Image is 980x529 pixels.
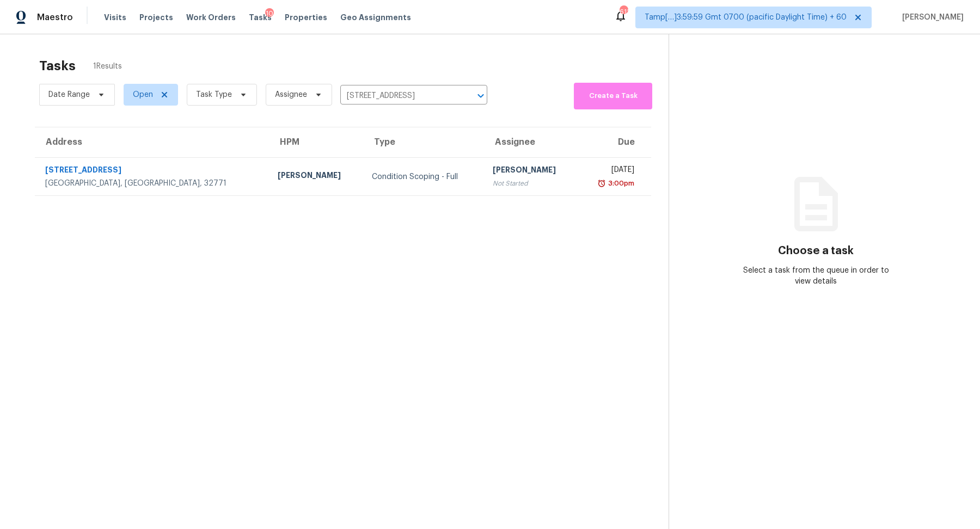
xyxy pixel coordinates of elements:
span: Tasks [249,14,272,21]
span: Properties [285,12,327,23]
th: Assignee [484,127,578,158]
div: Condition Scoping - Full [372,171,475,182]
span: Date Range [48,89,90,100]
div: Select a task from the queue in order to view details [743,265,890,287]
span: Maestro [37,12,73,23]
th: HPM [269,127,363,158]
button: Open [473,88,488,103]
div: 10 [265,8,274,19]
img: Overdue Alarm Icon [597,178,606,189]
span: Task Type [196,89,232,100]
th: Address [35,127,269,158]
div: Not Started [493,178,569,189]
span: 1 Results [93,61,122,72]
div: [STREET_ADDRESS] [45,164,260,178]
div: [PERSON_NAME] [278,170,354,183]
span: Projects [139,12,173,23]
th: Type [363,127,484,158]
h3: Choose a task [778,245,854,256]
th: Due [578,127,651,158]
span: Tamp[…]3:59:59 Gmt 0700 (pacific Daylight Time) + 60 [645,12,847,23]
input: Search by address [340,88,457,104]
span: Assignee [275,89,307,100]
span: Work Orders [186,12,236,23]
div: [PERSON_NAME] [493,164,569,178]
h2: Tasks [39,60,76,71]
span: Create a Task [579,90,647,102]
div: 3:00pm [606,178,634,189]
span: Open [133,89,153,100]
button: Create a Task [574,83,652,109]
div: [DATE] [587,164,634,178]
div: [GEOGRAPHIC_DATA], [GEOGRAPHIC_DATA], 32771 [45,178,260,189]
span: [PERSON_NAME] [898,12,964,23]
span: Geo Assignments [340,12,411,23]
div: 611 [620,7,627,17]
span: Visits [104,12,126,23]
